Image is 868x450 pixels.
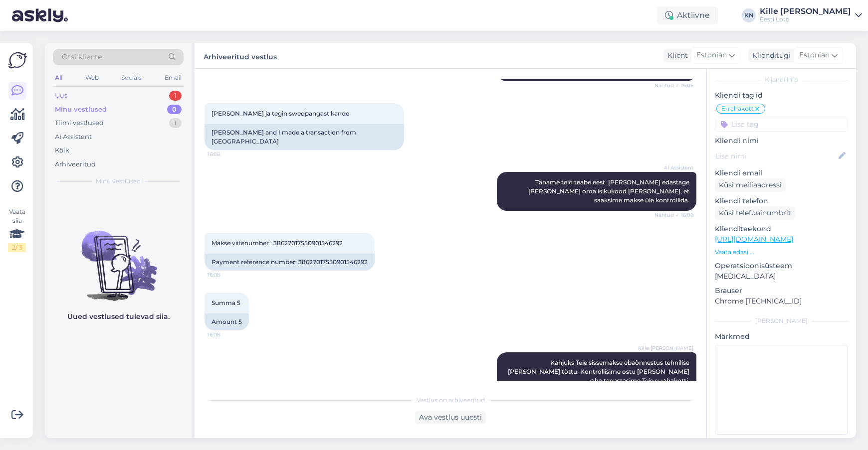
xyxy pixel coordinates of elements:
div: Tiimi vestlused [55,118,104,128]
span: Otsi kliente [62,52,102,62]
img: No chats [45,213,192,302]
div: Socials [119,71,144,84]
p: Kliendi tag'id [715,90,848,101]
div: Aktiivne [657,6,718,24]
p: Klienditeekond [715,224,848,234]
div: Eesti Loto [760,15,851,23]
p: Brauser [715,286,848,296]
div: Amount 5 [205,313,249,330]
p: [MEDICAL_DATA] [715,271,848,282]
p: Märkmed [715,331,848,342]
p: Operatsioonisüsteem [715,261,848,271]
div: 2 / 3 [8,243,26,252]
div: Kõik [55,146,69,155]
div: 0 [167,105,182,115]
span: Vestlus on arhiveeritud [417,396,485,405]
div: All [53,71,64,84]
input: Lisa tag [715,117,848,132]
div: 1 [169,91,182,101]
label: Arhiveeritud vestlus [204,49,277,62]
div: 1 [169,118,182,128]
span: Minu vestlused [96,177,141,186]
input: Lisa nimi [715,150,837,161]
span: Makse viitenumber : 38627017550901546292 [212,239,343,247]
p: Vaata edasi ... [715,248,848,257]
span: 16:08 [208,271,245,279]
div: [PERSON_NAME] [715,316,848,325]
p: Kliendi telefon [715,196,848,206]
div: Web [83,71,101,84]
div: Arhiveeritud [55,159,96,169]
div: Kliendi info [715,75,848,84]
span: Täname teid teabe eest. [PERSON_NAME] edastage [PERSON_NAME] oma isikukood [PERSON_NAME], et saak... [528,178,691,204]
div: KN [742,8,756,22]
div: Kille [PERSON_NAME] [760,7,851,15]
span: 16:08 [208,331,245,338]
a: Kille [PERSON_NAME]Eesti Loto [760,7,862,23]
div: Minu vestlused [55,105,107,115]
div: Küsi meiliaadressi [715,178,786,192]
div: Klient [663,50,688,61]
p: Kliendi email [715,168,848,178]
div: Klienditugi [748,50,791,61]
span: E-rahakott [721,106,754,112]
span: Kahjuks Teie sissemakse ebaõnnestus tehnilise [PERSON_NAME] tõttu. Kontrollisime ostu [PERSON_NAM... [508,359,691,402]
span: Estonian [696,50,727,61]
div: Vaata siia [8,207,26,252]
div: Email [163,71,184,84]
p: Uued vestlused tulevad siia. [67,311,170,322]
span: AI Assistent [656,164,693,171]
span: Kille [PERSON_NAME] [638,344,693,352]
span: [PERSON_NAME] ja tegin swedpangast kande [212,110,349,117]
div: Küsi telefoninumbrit [715,206,795,220]
img: Askly Logo [8,51,27,70]
span: Nähtud ✓ 16:08 [654,211,693,219]
div: Ava vestlus uuesti [415,411,486,424]
span: Summa 5 [212,299,240,306]
div: Uus [55,91,67,101]
span: Nähtud ✓ 16:06 [654,82,693,89]
p: Kliendi nimi [715,136,848,146]
div: AI Assistent [55,132,92,142]
div: Payment reference number: 38627017550901546292 [205,254,375,271]
div: [PERSON_NAME] and I made a transaction from [GEOGRAPHIC_DATA] [205,124,404,150]
span: Estonian [799,50,830,61]
p: Chrome [TECHNICAL_ID] [715,296,848,306]
a: [URL][DOMAIN_NAME] [715,235,793,244]
span: 16:08 [208,150,245,158]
